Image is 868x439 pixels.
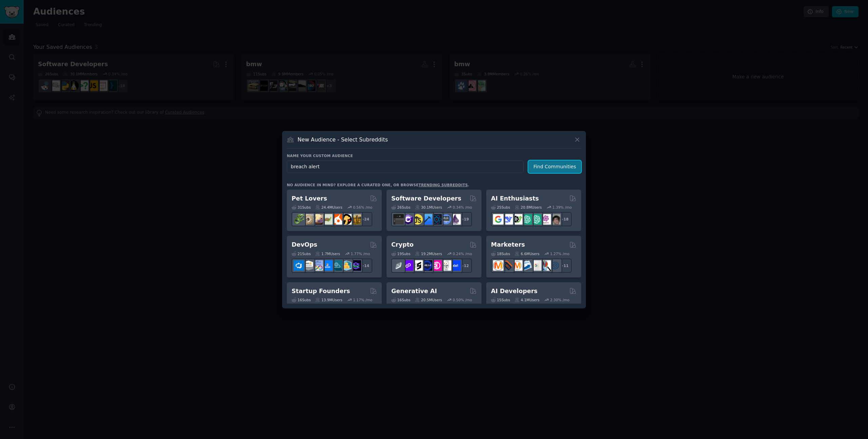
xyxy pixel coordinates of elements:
div: 16 Sub s [391,298,410,302]
img: ethfinance [393,260,404,271]
img: OpenAIDev [540,214,551,225]
div: 0.56 % /mo [353,205,372,210]
div: 0.50 % /mo [453,298,472,302]
img: defi_ [450,260,461,271]
img: AItoolsCatalog [512,214,522,225]
h2: Software Developers [391,194,461,203]
img: turtle [322,214,333,225]
img: content_marketing [493,260,504,271]
img: OnlineMarketing [550,260,560,271]
img: elixir [450,214,461,225]
h2: DevOps [292,241,317,249]
div: 15 Sub s [491,298,510,302]
div: 16 Sub s [292,298,311,302]
h2: Crypto [391,241,414,249]
a: trending subreddits [418,183,468,187]
img: chatgpt_prompts_ [531,214,541,225]
div: 6.6M Users [515,251,539,256]
img: csharp [403,214,413,225]
img: PetAdvice [341,214,352,225]
img: AskComputerScience [441,214,451,225]
div: 1.39 % /mo [552,205,572,210]
div: 19.2M Users [415,251,442,256]
img: Docker_DevOps [313,260,323,271]
img: herpetology [294,214,304,225]
input: Pick a short name, like "Digital Marketers" or "Movie-Goers" [287,160,524,173]
img: googleads [531,260,541,271]
h2: Pet Lovers [292,194,327,203]
div: 4.1M Users [515,298,539,302]
img: MarketingResearch [540,260,551,271]
div: 13.9M Users [315,298,342,302]
img: DevOpsLinks [322,260,333,271]
h2: AI Developers [491,287,537,295]
div: + 11 [557,259,572,273]
div: 21 Sub s [292,251,311,256]
div: 2.30 % /mo [550,298,570,302]
img: software [393,214,404,225]
img: ballpython [303,214,314,225]
div: 1.27 % /mo [550,251,570,256]
div: 0.34 % /mo [453,205,472,210]
div: 20.8M Users [515,205,541,210]
div: 0.24 % /mo [453,251,472,256]
div: 25 Sub s [491,205,510,210]
h3: Name your custom audience [287,153,581,158]
div: No audience in mind? Explore a curated one, or browse . [287,183,469,187]
img: Emailmarketing [521,260,532,271]
div: + 19 [458,212,472,226]
img: bigseo [502,260,513,271]
div: 26 Sub s [391,205,410,210]
img: GoogleGeminiAI [493,214,504,225]
img: learnjavascript [412,214,423,225]
img: DeepSeek [502,214,513,225]
h3: New Audience - Select Subreddits [298,136,388,143]
h2: AI Enthusiasts [491,194,539,203]
h2: Marketers [491,241,525,249]
img: cockatiel [332,214,342,225]
img: aws_cdk [341,260,352,271]
img: platformengineering [332,260,342,271]
div: + 14 [358,259,372,273]
img: azuredevops [294,260,304,271]
div: 1.7M Users [315,251,340,256]
div: + 12 [458,259,472,273]
img: ArtificalIntelligence [550,214,560,225]
div: 18 Sub s [491,251,510,256]
div: 30.1M Users [415,205,442,210]
img: AskMarketing [512,260,522,271]
img: leopardgeckos [313,214,323,225]
img: chatgpt_promptDesign [521,214,532,225]
img: CryptoNews [441,260,451,271]
div: 19 Sub s [391,251,410,256]
img: ethstaker [412,260,423,271]
div: 20.5M Users [415,298,442,302]
div: + 18 [557,212,572,226]
img: 0xPolygon [403,260,413,271]
div: 31 Sub s [292,205,311,210]
img: iOSProgramming [422,214,432,225]
h2: Generative AI [391,287,437,295]
img: AWS_Certified_Experts [303,260,314,271]
button: Find Communities [528,160,581,173]
img: web3 [422,260,432,271]
div: 1.77 % /mo [351,251,370,256]
img: dogbreed [351,214,361,225]
h2: Startup Founders [292,287,350,295]
div: + 24 [358,212,372,226]
img: reactnative [431,214,442,225]
div: 24.4M Users [315,205,342,210]
div: 1.17 % /mo [353,298,372,302]
img: defiblockchain [431,260,442,271]
img: PlatformEngineers [351,260,361,271]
